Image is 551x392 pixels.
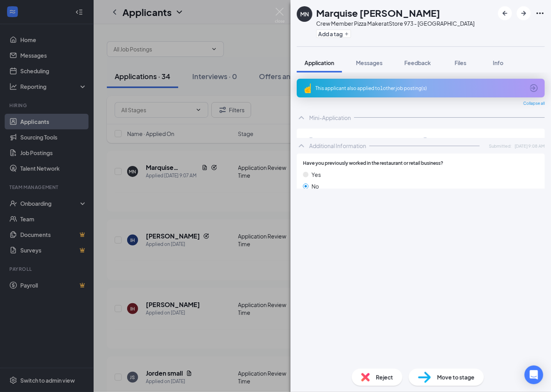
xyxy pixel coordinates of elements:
[312,170,321,179] span: Yes
[498,6,512,20] button: ArrowLeftNew
[297,113,306,122] svg: ChevronUp
[309,142,366,150] div: Additional Information
[515,143,545,149] span: [DATE] 9:08 AM
[519,9,528,18] svg: ArrowRight
[316,19,475,27] div: Crew Member Pizza Maker at Store 973 - [GEOGRAPHIC_DATA]
[316,6,440,19] h1: Marquise [PERSON_NAME]
[376,373,393,381] span: Reject
[303,160,443,167] span: Have you previously worked in the restaurant or retail business?
[437,373,475,381] span: Move to stage
[500,9,510,18] svg: ArrowLeftNew
[493,59,503,66] span: Info
[297,141,306,150] svg: ChevronUp
[356,59,383,66] span: Messages
[305,59,334,66] span: Application
[535,9,545,18] svg: Ellipses
[489,143,512,149] span: Submitted:
[524,366,543,384] div: Open Intercom Messenger
[517,6,531,20] button: ArrowRight
[300,10,309,18] div: MN
[529,83,539,93] svg: ArrowCircle
[455,59,466,66] span: Files
[312,182,319,191] span: No
[316,30,351,38] button: PlusAdd a tag
[309,114,351,122] div: Mini-Application
[320,138,366,145] span: Phone
[315,85,524,92] div: This applicant also applied to 1 other job posting(s)
[434,138,520,145] span: Email
[523,101,545,107] span: Collapse all
[404,59,431,66] span: Feedback
[344,32,349,36] svg: Plus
